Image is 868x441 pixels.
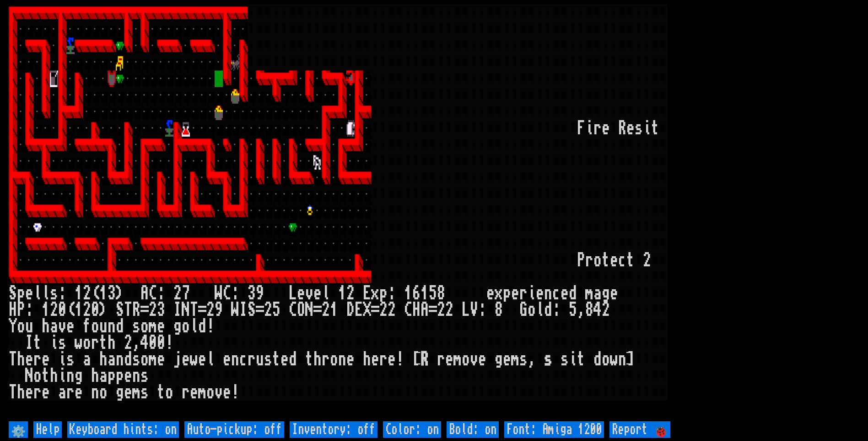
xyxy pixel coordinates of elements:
[504,421,604,438] input: Font: Amiga 1200
[585,120,593,137] div: i
[9,285,17,302] div: S
[421,351,429,368] div: R
[569,285,577,302] div: d
[33,384,42,401] div: r
[108,368,116,384] div: p
[223,285,231,302] div: C
[256,351,264,368] div: u
[140,335,149,351] div: 4
[569,351,577,368] div: i
[289,302,297,318] div: C
[330,351,338,368] div: o
[58,384,66,401] div: a
[42,368,50,384] div: t
[165,335,173,351] div: !
[132,351,140,368] div: s
[437,351,445,368] div: r
[593,252,602,269] div: o
[58,285,66,302] div: :
[33,421,62,438] input: Help
[99,302,108,318] div: )
[585,285,593,302] div: m
[50,302,58,318] div: 2
[132,318,140,335] div: s
[182,351,190,368] div: e
[231,302,239,318] div: W
[75,335,83,351] div: w
[379,302,388,318] div: 2
[190,302,198,318] div: T
[124,351,132,368] div: d
[618,120,626,137] div: R
[305,351,313,368] div: t
[264,351,272,368] div: s
[503,351,511,368] div: e
[239,351,248,368] div: c
[25,351,33,368] div: e
[404,302,412,318] div: C
[206,318,215,335] div: !
[289,285,297,302] div: L
[280,351,289,368] div: e
[470,302,478,318] div: V
[305,302,313,318] div: N
[453,351,462,368] div: m
[9,318,17,335] div: Y
[412,285,421,302] div: 6
[17,384,25,401] div: h
[379,351,388,368] div: r
[519,285,528,302] div: r
[91,384,99,401] div: n
[149,302,157,318] div: 2
[322,351,330,368] div: r
[190,351,198,368] div: w
[58,368,66,384] div: i
[140,318,149,335] div: o
[421,285,429,302] div: 1
[206,384,215,401] div: o
[149,285,157,302] div: C
[140,351,149,368] div: o
[198,351,206,368] div: e
[355,302,363,318] div: E
[165,384,173,401] div: o
[75,285,83,302] div: 1
[42,351,50,368] div: e
[132,302,140,318] div: R
[33,351,42,368] div: r
[248,302,256,318] div: S
[75,302,83,318] div: 1
[99,368,108,384] div: a
[404,285,412,302] div: 1
[313,285,322,302] div: e
[322,302,330,318] div: 2
[528,285,536,302] div: i
[585,252,593,269] div: r
[157,285,165,302] div: :
[388,302,396,318] div: 2
[322,285,330,302] div: l
[206,302,215,318] div: 2
[396,351,404,368] div: !
[231,351,239,368] div: n
[363,351,371,368] div: h
[66,351,75,368] div: s
[182,318,190,335] div: o
[643,252,651,269] div: 2
[17,351,25,368] div: h
[83,302,91,318] div: 2
[108,318,116,335] div: n
[388,285,396,302] div: :
[66,318,75,335] div: e
[66,302,75,318] div: (
[17,302,25,318] div: P
[108,335,116,351] div: h
[379,285,388,302] div: p
[116,351,124,368] div: n
[602,120,610,137] div: e
[495,351,503,368] div: g
[561,351,569,368] div: s
[116,368,124,384] div: p
[272,302,280,318] div: 5
[173,351,182,368] div: j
